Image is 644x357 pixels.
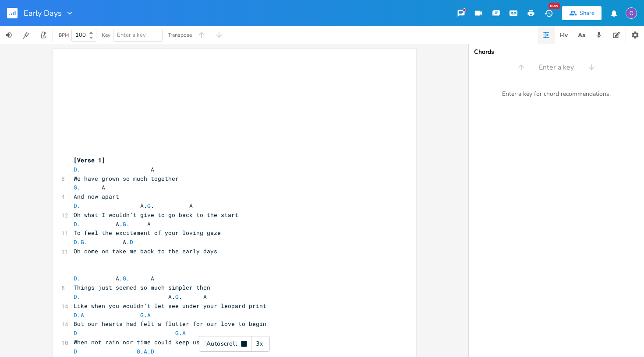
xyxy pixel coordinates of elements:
span: G [123,274,126,282]
span: G [175,293,179,301]
span: Things just seemed so much simpler then [74,283,210,291]
span: . A. . A [74,293,207,301]
div: 3x [251,336,267,352]
span: And now apart [74,192,119,200]
span: . A. . A [74,274,154,282]
span: Enter a key [117,31,146,39]
span: G [123,220,126,228]
span: A [81,311,84,319]
span: G [147,202,151,210]
span: D [151,347,154,355]
span: G [140,311,144,319]
span: To feel the excitement of your loving gaze [74,229,221,237]
span: D [74,329,77,337]
span: When not rain nor time could keep us apart: [74,338,224,346]
span: [Verse 1] [74,156,105,164]
span: . . [74,311,151,319]
span: D [74,293,77,301]
span: Early Days [24,9,62,17]
div: Chords [474,49,639,55]
span: . A. . A [74,202,193,210]
span: . A [74,183,105,191]
span: . . [74,347,158,355]
span: A [147,311,151,319]
span: . A [74,165,154,173]
span: D [74,274,77,282]
span: A [182,329,186,337]
span: We have grown so much together [74,175,179,182]
div: Enter a key for chord recommendations. [469,85,644,103]
span: D [74,238,77,246]
span: D [74,220,77,228]
span: But our hearts had felt a flutter for our love to begin [74,320,266,328]
img: Calum Wright [626,7,637,19]
button: New [540,5,557,21]
div: Autoscroll [199,336,270,352]
span: D [130,238,133,246]
span: Enter a key [539,63,574,73]
div: BPM [59,33,69,38]
div: Key [102,32,110,38]
span: G [137,347,140,355]
span: Oh come on take me back to the early days [74,247,217,255]
span: G [81,238,84,246]
span: . [74,329,186,337]
span: D [74,347,77,355]
span: . . A. [74,238,133,246]
span: A [144,347,147,355]
span: D [74,311,77,319]
div: New [548,3,560,9]
span: D [74,202,77,210]
div: Transpose [168,32,192,38]
button: Share [562,6,602,20]
div: Share [580,9,594,17]
span: G [74,183,77,191]
span: Oh what I wouldn’t give to go back to the start [74,211,238,219]
span: . A. . A [74,220,151,228]
span: G [175,329,179,337]
span: D [74,165,77,173]
span: Like when you wouldn’t let see under your leopard print [74,302,266,310]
